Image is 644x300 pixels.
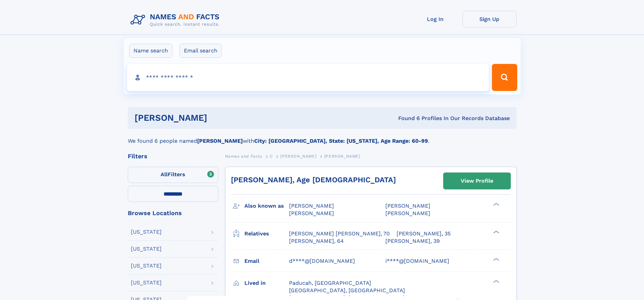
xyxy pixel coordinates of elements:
[462,11,517,27] a: Sign Up
[289,280,371,286] span: Paducah, [GEOGRAPHIC_DATA]
[128,153,218,159] div: Filters
[385,210,430,216] span: [PERSON_NAME]
[289,237,344,245] a: [PERSON_NAME], 64
[244,255,289,267] h3: Email
[270,152,273,160] a: C
[231,176,396,184] a: [PERSON_NAME], Age [DEMOGRAPHIC_DATA]
[254,138,428,144] b: City: [GEOGRAPHIC_DATA], State: [US_STATE], Age Range: 60-99
[131,280,162,285] div: [US_STATE]
[135,114,303,122] h1: [PERSON_NAME]
[131,263,162,269] div: [US_STATE]
[161,171,168,178] span: All
[492,257,500,261] div: ❯
[408,11,462,27] a: Log In
[289,230,390,237] a: [PERSON_NAME] [PERSON_NAME], 70
[128,210,218,216] div: Browse Locations
[131,246,162,252] div: [US_STATE]
[127,64,489,91] input: search input
[280,152,316,160] a: [PERSON_NAME]
[492,230,500,234] div: ❯
[385,237,440,245] a: [PERSON_NAME], 39
[128,11,225,29] img: Logo Names and Facts
[289,287,405,294] span: [GEOGRAPHIC_DATA], [GEOGRAPHIC_DATA]
[280,154,316,159] span: [PERSON_NAME]
[197,138,243,144] b: [PERSON_NAME]
[492,279,500,283] div: ❯
[289,203,334,209] span: [PERSON_NAME]
[180,44,222,58] label: Email search
[131,229,162,235] div: [US_STATE]
[289,210,334,216] span: [PERSON_NAME]
[244,277,289,289] h3: Lived in
[492,64,517,91] button: Search Button
[444,173,510,189] a: View Profile
[270,154,273,159] span: C
[324,154,360,159] span: [PERSON_NAME]
[244,228,289,239] h3: Relatives
[397,230,451,237] a: [PERSON_NAME], 35
[128,167,218,183] label: Filters
[461,173,493,189] div: View Profile
[385,203,430,209] span: [PERSON_NAME]
[492,202,500,207] div: ❯
[244,200,289,212] h3: Also known as
[303,115,510,122] div: Found 6 Profiles In Our Records Database
[128,129,517,145] div: We found 6 people named with .
[129,44,172,58] label: Name search
[225,152,262,160] a: Names and Facts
